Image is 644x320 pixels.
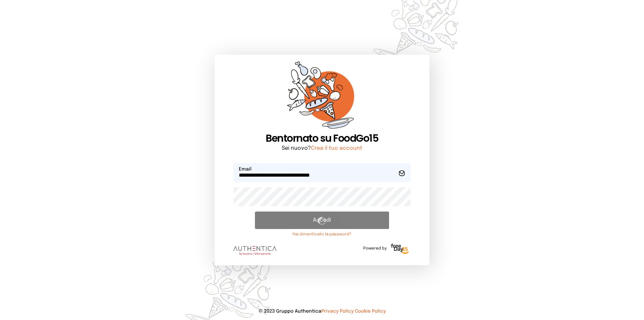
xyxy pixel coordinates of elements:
a: Privacy Policy [321,309,354,314]
span: Powered by [363,246,387,251]
a: Crea il tuo account [311,145,362,151]
img: logo.8f33a47.png [233,246,276,255]
p: © 2023 Gruppo Authentica [11,308,633,315]
img: logo-freeday.3e08031.png [389,242,411,256]
h1: Bentornato su FoodGo15 [233,132,411,144]
p: Sei nuovo? [233,144,411,152]
a: Hai dimenticato la password? [255,232,389,237]
a: Cookie Policy [355,309,386,314]
img: sticker-orange.65babaf.png [287,61,357,132]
